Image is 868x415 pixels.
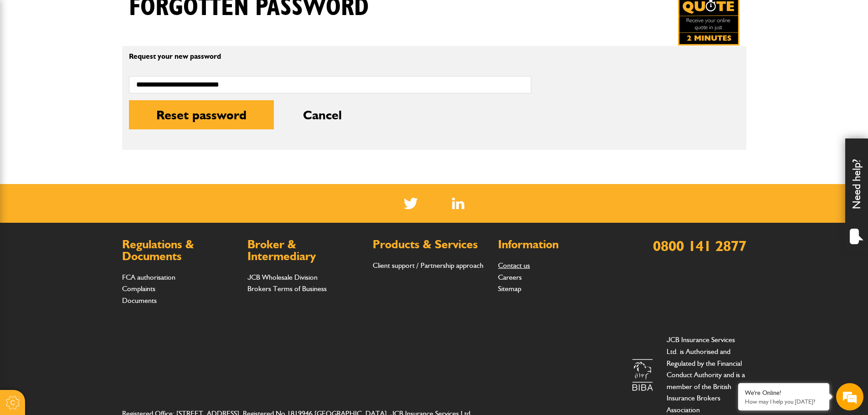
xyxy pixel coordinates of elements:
a: JCB Wholesale Division [247,273,318,282]
a: Sitemap [498,284,521,293]
img: Twitter [404,198,418,209]
h2: Broker & Intermediary [247,239,364,262]
button: Reset password [129,100,274,129]
h2: Products & Services [373,239,489,251]
a: Careers [498,273,522,282]
a: Complaints [122,284,155,293]
a: Brokers Terms of Business [247,284,327,293]
input: Enter your phone number [12,138,166,158]
p: Request your new password [129,53,531,60]
h2: Information [498,239,614,251]
a: 0800 141 2877 [653,237,746,255]
img: d_20077148190_company_1631870298795_20077148190 [15,51,38,63]
textarea: Type your message and hit 'Enter' [12,165,166,273]
a: Documents [122,296,157,305]
input: Enter your last name [12,84,166,104]
div: Chat with us now [47,51,153,63]
img: Linked In [452,198,464,209]
h2: Regulations & Documents [122,239,238,262]
a: LinkedIn [452,198,464,209]
a: Contact us [498,261,530,270]
a: FCA authorisation [122,273,175,282]
div: Minimize live chat window [149,5,171,26]
a: Client support / Partnership approach [373,261,483,270]
div: We're Online! [745,389,822,397]
em: Start Chat [124,281,165,293]
input: Enter your email address [12,111,166,131]
p: How may I help you today? [745,398,822,405]
button: Cancel [276,100,369,129]
div: Need help? [845,138,868,252]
